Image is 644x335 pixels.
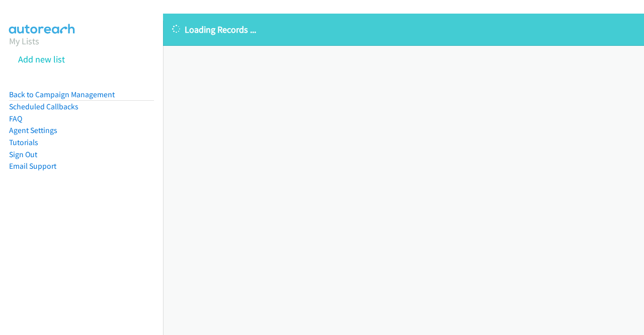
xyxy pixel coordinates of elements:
a: Email Support [9,161,56,171]
a: Agent Settings [9,125,57,135]
a: Scheduled Callbacks [9,102,78,111]
a: Back to Campaign Management [9,90,115,99]
a: FAQ [9,114,22,123]
a: Add new list [18,53,65,65]
a: Sign Out [9,150,37,159]
a: Tutorials [9,138,38,147]
a: My Lists [9,35,39,47]
p: Loading Records ... [172,23,635,36]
